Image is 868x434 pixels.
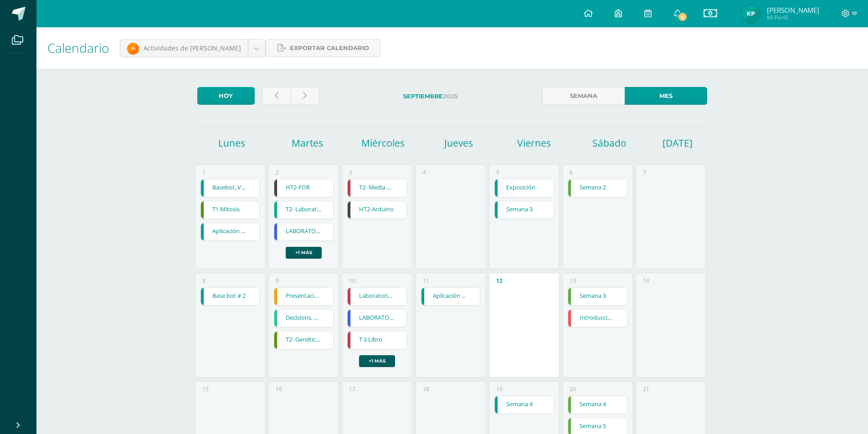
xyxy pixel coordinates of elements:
h1: Martes [271,137,344,149]
span: Actividades de [PERSON_NAME] [144,44,241,52]
span: [PERSON_NAME] [767,5,819,15]
a: Semana 4 [495,396,554,414]
div: LABORATORIO 2: ¿Porque surge el emprendimineto? | Tarea [274,223,334,241]
a: LABORATORIO 3: Elementos del emprenmdimiento. [348,310,406,327]
a: Hoy [197,87,255,105]
div: 4 [423,168,426,176]
a: T2- Media Geométrica-Cuadrática [348,179,406,197]
div: HT2-Arduino | Tarea [347,201,407,219]
div: Semana 4 | Tarea [568,396,627,414]
div: 13 [570,277,576,285]
div: 2 [276,168,279,176]
div: Decisions, Decisions week 4 | Tarea [274,309,334,327]
div: Semana 3 | Tarea [568,287,627,306]
span: 6 [678,12,688,22]
a: Actividades de [PERSON_NAME] [120,40,265,57]
div: 9 [276,277,279,285]
div: 11 [423,277,429,285]
h1: Sábado [573,137,646,149]
div: 20 [570,385,576,393]
div: T1 Mitosis | Tarea [200,201,260,219]
a: +1 más [359,355,395,367]
a: Introducción a los limites (khan) [568,310,627,327]
a: T 3 Libro [348,332,406,349]
div: T2- Laboratorio en clase- reacciones | Tarea [274,201,334,219]
div: 7 [643,168,646,176]
div: T 3 Libro | Tarea [347,331,407,349]
div: Base bot # 2 | Tarea [200,287,260,306]
div: Semana 2 | Tarea [568,179,627,197]
a: HT2-Arduino [348,201,406,219]
div: 8 [202,277,205,285]
a: Aplicación de ecuaciones 1 [201,223,260,240]
div: Exposición | Tarea [494,179,554,197]
div: 19 [496,385,503,393]
div: LABORATORIO 3: Elementos del emprenmdimiento. | Tarea [347,309,407,327]
div: HT2-FOR | Tarea [274,179,334,197]
a: Aplicación de ecuaciones 2 [421,288,480,305]
div: 12 [496,277,503,285]
div: 6 [570,168,573,176]
div: Semana 3 | Tarea [494,201,554,219]
a: Mes [625,87,707,105]
a: Semana [542,87,625,105]
span: Mi Perfil [767,14,819,21]
a: Semana 3 [495,201,554,219]
div: T2- Media Geométrica-Cuadrática | Tarea [347,179,407,197]
h1: Jueves [422,137,495,149]
a: Exportar calendario [266,39,381,57]
div: 5 [496,168,499,176]
span: Exportar calendario [290,40,369,56]
a: Semana 4 [568,396,627,414]
h1: Viernes [498,137,570,149]
a: HT2-FOR [274,179,333,197]
a: Presentación final [274,288,333,305]
div: Semana 4 | Tarea [494,396,554,414]
label: 2025 [327,87,535,106]
strong: Septiembre [403,93,443,100]
div: Basebot, Vex IQ | Tarea [200,179,260,197]
a: T2- Genética Mendeliana y sus aplicaciones [274,332,333,349]
a: Semana 3 [568,288,627,305]
a: T1 Mitosis [201,201,260,219]
div: Presentación final | Tarea [274,287,334,306]
a: Decisions, Decisions week 4 [274,310,333,327]
div: 21 [643,385,649,393]
div: Laboratorio 2 | Tarea [347,287,407,306]
span: Calendario [47,39,109,56]
a: Basebot, Vex IQ [201,179,260,197]
a: Exposición [495,179,554,197]
div: 16 [276,385,282,393]
div: Aplicación de ecuaciones 1 | Tarea [200,223,260,241]
div: 10 [349,277,355,285]
a: LABORATORIO 2: ¿Porque surge el emprendimineto? [274,223,333,240]
div: 15 [202,385,209,393]
div: Introducción a los limites (khan) | Tarea [568,309,627,327]
a: +1 más [286,247,322,259]
div: 14 [643,277,649,285]
h1: Lunes [195,137,268,149]
div: T2- Genética Mendeliana y sus aplicaciones | Tarea [274,331,334,349]
a: Laboratorio 2 [348,288,406,305]
div: 18 [423,385,429,393]
img: f39e97df1392b941d14a1dafa7973374.png [127,43,139,55]
h1: [DATE] [663,137,674,149]
div: Aplicación de ecuaciones 2 | Tarea [421,287,481,306]
a: Semana 2 [568,179,627,197]
a: Base bot # 2 [201,288,260,305]
div: 1 [202,168,205,176]
div: 3 [349,168,352,176]
img: 33183ae23786782dcb5ef6906e08b11b.png [742,5,760,23]
h1: Miércoles [346,137,419,149]
a: T2- Laboratorio en clase- reacciones [274,201,333,219]
div: 17 [349,385,355,393]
